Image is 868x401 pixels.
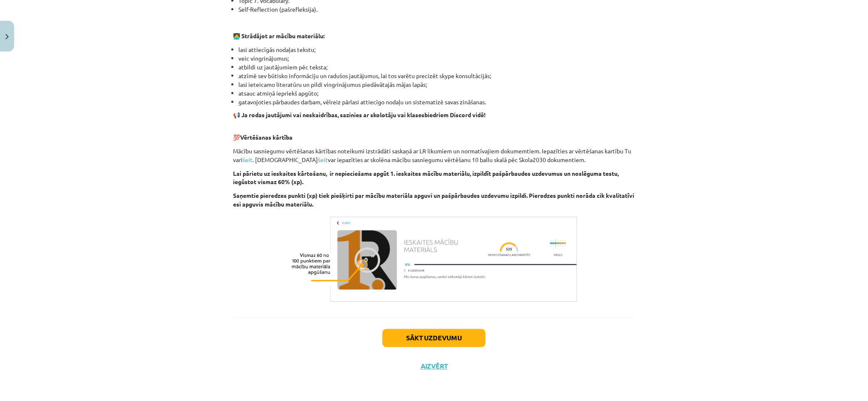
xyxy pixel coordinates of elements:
[238,5,635,14] li: Self-Reflection (pašrefleksija).
[238,71,635,80] li: atzīmē sev būtisko informāciju un radušos jautājumus, lai tos varētu precizēt skype konsultācijās;
[233,147,635,164] p: Mācību sasniegumu vērtēšanas kārtības noteikumi izstrādāti saskaņā ar LR likumiem un normatīvajie...
[233,192,634,208] b: Saņemtie pieredzes punkti (xp) tiek piešķirti par mācību materiāla apguvi un pašpārbaudes uzdevum...
[418,362,450,371] button: Aizvērt
[382,329,486,347] button: Sākt uzdevumu
[240,133,293,141] b: Vērtēšanas kārtība
[238,54,635,63] li: veic vingrinājumus;
[238,80,635,89] li: lasi ieteicamo literatūru un pildi vingrinājumus piedāvātajās mājas lapās;
[238,98,635,106] li: gatavojoties pārbaudes darbam, vēlreiz pārlasi attiecīgo nodaļu un sistematizē savas zināšanas.
[238,63,635,71] li: atbildi uz jautājumiem pēc teksta;
[233,124,635,142] p: 💯
[5,34,9,39] img: icon-close-lesson-0947bae3869378f0d4975bcd49f059093ad1ed9edebbc8119c70593378902aed.svg
[233,111,486,118] strong: 📢 Ja rodas jautājumi vai neskaidrības, sazinies ar skolotāju vai klasesbiedriem Discord vidē!
[243,156,253,163] a: šeit
[238,89,635,98] li: atsauc atmiņā iepriekš apgūto;
[318,156,328,163] a: šeit
[233,170,619,186] b: Lai pārietu uz ieskaites kārtošanu, ir nepieciešams apgūt 1. ieskaites mācību materiālu, izpildīt...
[238,45,635,54] li: lasi attiecīgās nodaļas tekstu;
[233,32,325,39] strong: 🧑‍💻 Strādājot ar mācību materiālu:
